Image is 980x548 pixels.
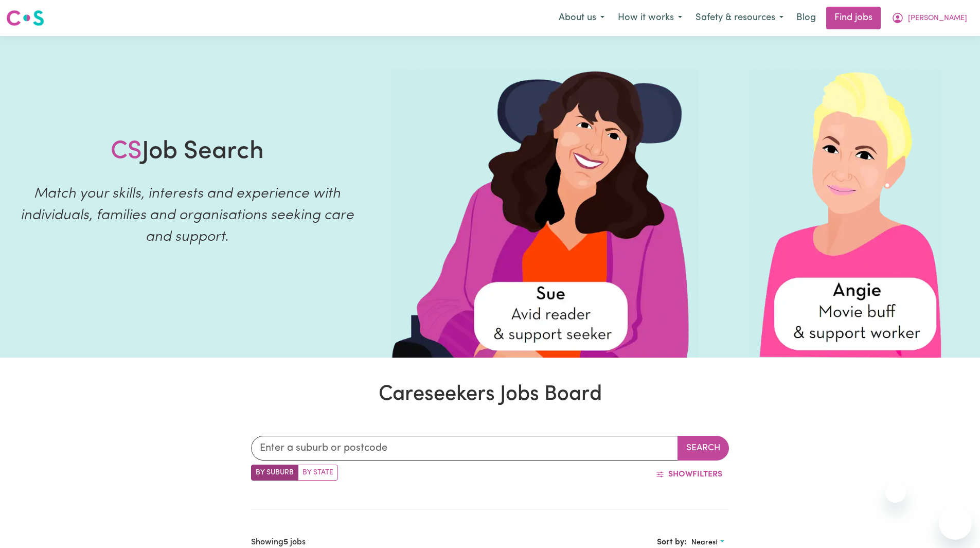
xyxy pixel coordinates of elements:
[668,470,692,479] span: Show
[885,482,906,503] iframe: Close message
[691,539,718,546] span: Nearest
[552,7,611,29] button: About us
[283,538,288,546] b: 5
[908,13,967,24] span: [PERSON_NAME]
[826,7,881,29] a: Find jobs
[678,436,729,461] button: Search
[790,7,822,29] a: Blog
[251,465,298,481] label: Search by suburb/post code
[6,6,44,30] a: Careseekers logo
[298,465,338,481] label: Search by state
[12,183,362,248] p: Match your skills, interests and experience with individuals, families and organisations seeking ...
[649,465,729,484] button: ShowFilters
[885,7,974,29] button: My Account
[251,538,306,547] h2: Showing jobs
[111,139,142,164] span: CS
[111,137,264,167] h1: Job Search
[611,7,689,29] button: How it works
[939,507,972,540] iframe: Button to launch messaging window
[657,538,687,546] span: Sort by:
[251,436,678,461] input: Enter a suburb or postcode
[6,9,44,27] img: Careseekers logo
[689,7,790,29] button: Safety & resources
